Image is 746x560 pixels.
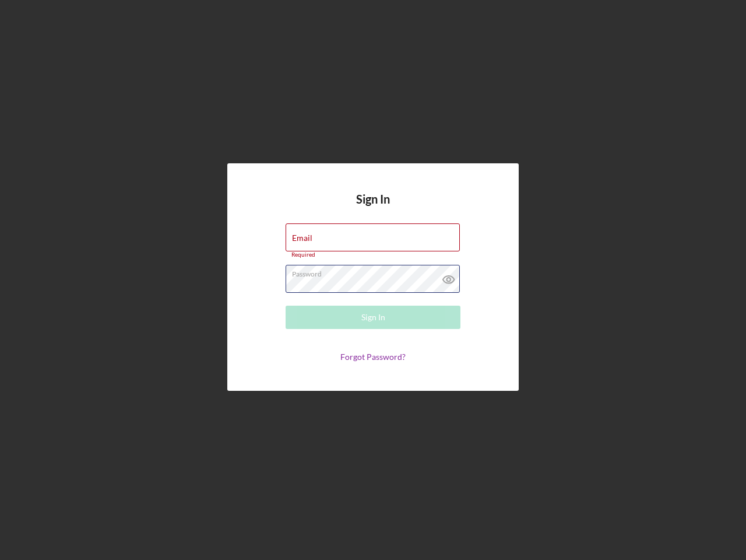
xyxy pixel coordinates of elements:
h4: Sign In [356,192,390,223]
div: Required [286,251,460,258]
div: Sign In [361,306,385,329]
button: Sign In [286,306,460,329]
label: Password [292,265,460,278]
label: Email [292,233,312,243]
a: Forgot Password? [340,352,406,362]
